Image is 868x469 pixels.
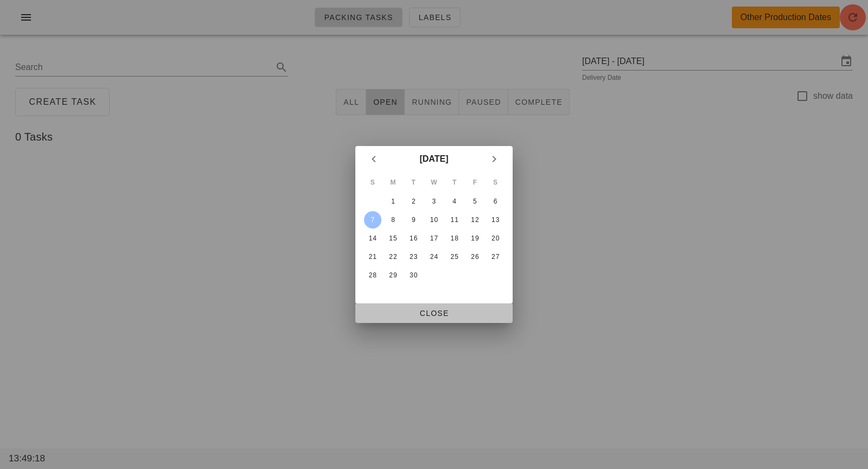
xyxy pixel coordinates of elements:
button: 22 [385,248,402,265]
div: 20 [487,234,504,242]
button: Previous month [364,149,384,169]
div: 21 [364,253,381,261]
button: 9 [405,211,422,229]
div: 2 [405,198,422,205]
button: 28 [364,267,381,284]
div: 6 [487,198,504,205]
button: 5 [466,193,483,210]
div: 15 [385,234,402,242]
div: 9 [405,216,422,224]
div: 3 [425,198,443,205]
th: S [363,173,382,192]
div: 10 [425,216,443,224]
div: 16 [405,234,422,242]
span: Close [364,309,504,318]
button: 29 [385,267,402,284]
button: 4 [446,193,463,210]
button: [DATE] [415,148,452,170]
button: 15 [385,230,402,247]
button: 2 [405,193,422,210]
button: 19 [466,230,483,247]
button: 13 [487,211,504,229]
button: 20 [487,230,504,247]
div: 24 [425,253,443,261]
div: 8 [385,216,402,224]
button: 21 [364,248,381,265]
div: 26 [466,253,483,261]
button: 1 [385,193,402,210]
button: 8 [385,211,402,229]
div: 27 [487,253,504,261]
button: 18 [446,230,463,247]
button: 10 [425,211,443,229]
div: 17 [425,234,443,242]
button: 11 [446,211,463,229]
button: Close [355,303,513,323]
div: 23 [405,253,422,261]
div: 22 [385,253,402,261]
div: 19 [466,234,483,242]
button: 12 [466,211,483,229]
th: W [424,173,444,192]
div: 5 [466,198,483,205]
div: 25 [446,253,463,261]
button: 26 [466,248,483,265]
button: 30 [405,267,422,284]
button: 24 [425,248,443,265]
th: T [404,173,423,192]
button: 7 [364,211,381,229]
th: M [384,173,403,192]
div: 1 [385,198,402,205]
div: 18 [446,234,463,242]
button: 23 [405,248,422,265]
th: S [486,173,505,192]
th: T [445,173,464,192]
button: 16 [405,230,422,247]
div: 14 [364,234,381,242]
button: 27 [487,248,504,265]
div: 4 [446,198,463,205]
div: 11 [446,216,463,224]
th: F [465,173,485,192]
button: 14 [364,230,381,247]
div: 13 [487,216,504,224]
div: 28 [364,271,381,279]
div: 30 [405,271,422,279]
button: 3 [425,193,443,210]
div: 29 [385,271,402,279]
button: 25 [446,248,463,265]
button: Next month [484,149,504,169]
button: 6 [487,193,504,210]
div: 7 [364,216,381,224]
button: 17 [425,230,443,247]
div: 12 [466,216,483,224]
